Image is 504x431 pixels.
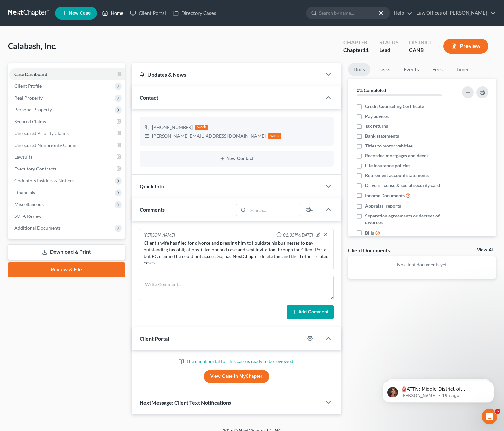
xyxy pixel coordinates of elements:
div: CANB [409,46,433,54]
a: Download & Print [8,244,125,260]
a: Tasks [373,63,396,76]
p: The client portal for this case is ready to be reviewed. [140,358,334,365]
span: 01:35PM[DATE] [283,232,313,238]
button: Preview [443,39,488,54]
span: Client Portal [140,335,169,342]
p: No client documents yet. [353,261,491,268]
a: Directory Cases [169,7,220,19]
a: Review & File [8,262,125,277]
span: Contact [140,94,158,101]
span: Quick Info [140,183,164,189]
a: View Case in MyChapter [204,370,269,383]
span: 6 [495,409,500,414]
div: Client Documents [348,247,390,254]
span: SOFA Review [14,213,42,219]
iframe: Intercom live chat [482,409,497,424]
span: Lawsuits [14,154,32,160]
span: Real Property [14,95,43,101]
span: Secured Claims [14,119,46,124]
a: Secured Claims [9,116,125,127]
div: Chapter [343,46,369,54]
span: Appraisal reports [365,203,401,209]
span: Recorded mortgages and deeds [365,152,428,159]
a: Home [99,7,127,19]
a: Unsecured Nonpriority Claims [9,139,125,151]
span: Financials [14,190,35,195]
span: Retirement account statements [365,172,429,179]
span: Drivers license & social security card [365,182,440,189]
strong: 0% Completed [357,87,386,93]
a: Fees [427,63,448,76]
div: Status [379,39,399,46]
div: Lead [379,46,399,54]
span: Case Dashboard [14,71,47,77]
span: Client Profile [14,83,42,89]
a: Executory Contracts [9,163,125,175]
a: Events [398,63,424,76]
span: Unsecured Priority Claims [14,130,69,136]
a: Law Offices of [PERSON_NAME] [413,7,496,19]
a: Case Dashboard [9,68,125,80]
input: Search... [248,204,300,215]
div: Updates & News [140,71,314,78]
div: [PHONE_NUMBER] [152,124,193,131]
a: Unsecured Priority Claims [9,127,125,139]
span: Comments [140,206,165,213]
span: Codebtors Insiders & Notices [14,178,74,183]
button: Add Comment [287,305,334,319]
span: NextMessage: Client Text Notifications [140,399,231,406]
span: Personal Property [14,107,52,112]
span: Income Documents [365,193,405,199]
span: New Case [69,11,91,16]
span: Additional Documents [14,225,61,231]
span: Life insurance policies [365,162,410,169]
input: Search by name... [319,7,379,19]
a: Help [390,7,412,19]
div: [PERSON_NAME][EMAIL_ADDRESS][DOMAIN_NAME] [152,133,266,139]
div: Chapter [343,39,369,46]
span: Calabash, Inc. [8,41,56,51]
button: New Contact [145,156,328,161]
iframe: Intercom notifications message [373,367,504,413]
a: Lawsuits [9,151,125,163]
div: Client's wife has filed for divorce and pressing him to liquidate his businesses to pay outstandi... [144,240,329,266]
span: Tax returns [365,123,388,129]
span: Bank statements [365,133,399,139]
span: Pay advices [365,113,389,120]
span: Executory Contracts [14,166,56,171]
a: Timer [450,63,474,76]
a: Docs [348,63,370,76]
a: SOFA Review [9,210,125,222]
span: Separation agreements or decrees of divorces [365,213,453,226]
span: Miscellaneous [14,201,44,207]
div: District [409,39,433,46]
div: work [195,125,208,130]
span: 11 [363,47,369,53]
a: View All [477,248,493,252]
div: work [268,133,281,139]
a: Client Portal [127,7,169,19]
span: Unsecured Nonpriority Claims [14,142,77,148]
span: Bills [365,230,374,236]
span: Titles to motor vehicles [365,143,413,149]
span: Credit Counseling Certificate [365,103,424,110]
div: [PERSON_NAME] [144,232,175,238]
